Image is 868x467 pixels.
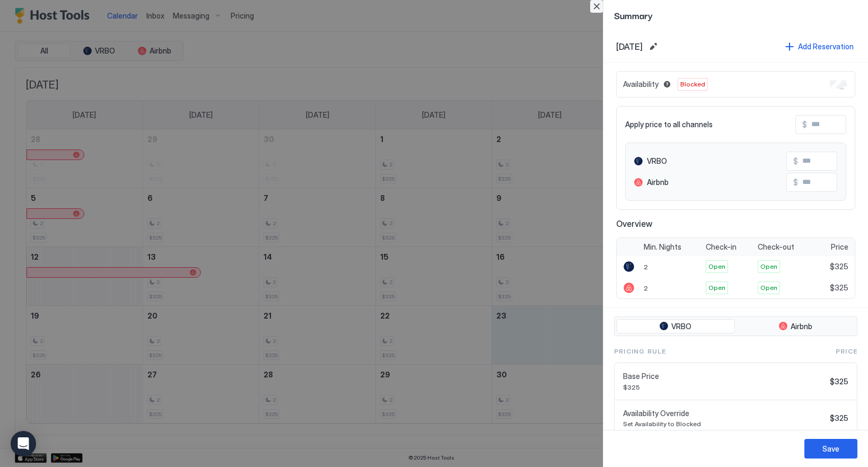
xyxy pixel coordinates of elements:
[647,178,669,187] span: Airbnb
[760,262,777,271] span: Open
[708,283,725,293] span: Open
[617,319,735,334] button: VRBO
[680,80,705,89] span: Blocked
[822,443,839,454] div: Save
[793,178,798,187] span: $
[830,377,848,386] span: $325
[623,80,659,89] span: Availability
[647,40,660,53] button: Edit date range
[784,39,855,54] button: Add Reservation
[614,347,666,356] span: Pricing Rule
[623,409,826,418] span: Availability Override
[830,262,848,271] span: $325
[11,431,36,456] div: Open Intercom Messenger
[804,439,857,459] button: Save
[830,413,848,423] span: $325
[644,263,648,271] span: 2
[614,8,857,22] span: Summary
[793,156,798,166] span: $
[830,283,848,293] span: $325
[791,322,812,331] span: Airbnb
[623,420,826,428] span: Set Availability to Blocked
[647,156,667,166] span: VRBO
[802,120,807,129] span: $
[644,284,648,292] span: 2
[616,218,855,229] span: Overview
[758,242,794,252] span: Check-out
[644,242,681,252] span: Min. Nights
[798,41,854,52] div: Add Reservation
[661,78,673,91] button: Blocked dates override all pricing rules and remain unavailable until manually unblocked
[706,242,737,252] span: Check-in
[671,322,691,331] span: VRBO
[760,283,777,293] span: Open
[737,319,855,334] button: Airbnb
[623,372,826,381] span: Base Price
[625,120,713,129] span: Apply price to all channels
[836,347,857,356] span: Price
[623,383,826,391] span: $325
[831,242,848,252] span: Price
[708,262,725,271] span: Open
[616,41,643,52] span: [DATE]
[614,316,857,337] div: tab-group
